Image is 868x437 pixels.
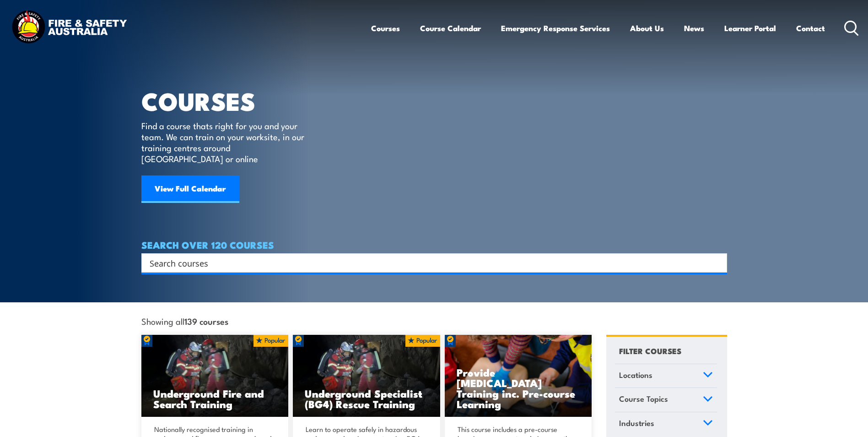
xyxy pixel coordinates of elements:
[501,16,610,40] a: Emergency Response Services
[615,364,717,388] a: Locations
[141,175,239,203] a: View Full Calendar
[151,257,709,269] form: Search form
[724,16,776,40] a: Learner Portal
[420,16,481,40] a: Course Calendar
[141,120,308,164] p: Find a course thats right for you and your team. We can train on your worksite, in our training c...
[796,16,825,40] a: Contact
[293,335,440,417] img: Underground mine rescue
[684,16,704,40] a: News
[445,335,592,417] a: Provide [MEDICAL_DATA] Training inc. Pre-course Learning
[141,335,289,417] a: Underground Fire and Search Training
[615,388,717,412] a: Course Topics
[619,393,668,405] span: Course Topics
[150,256,707,270] input: Search input
[711,257,724,269] button: Search magnifier button
[184,315,228,327] strong: 139 courses
[141,90,318,111] h1: COURSES
[445,335,592,417] img: Low Voltage Rescue and Provide CPR
[153,388,277,409] h3: Underground Fire and Search Training
[619,417,654,429] span: Industries
[619,369,652,381] span: Locations
[293,335,440,417] a: Underground Specialist (BG4) Rescue Training
[305,388,428,409] h3: Underground Specialist (BG4) Rescue Training
[619,344,681,357] h4: FILTER COURSES
[371,16,400,40] a: Courses
[457,367,580,409] h3: Provide [MEDICAL_DATA] Training inc. Pre-course Learning
[630,16,664,40] a: About Us
[141,316,228,326] span: Showing all
[615,412,717,436] a: Industries
[141,240,727,250] h4: SEARCH OVER 120 COURSES
[141,335,289,417] img: Underground mine rescue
